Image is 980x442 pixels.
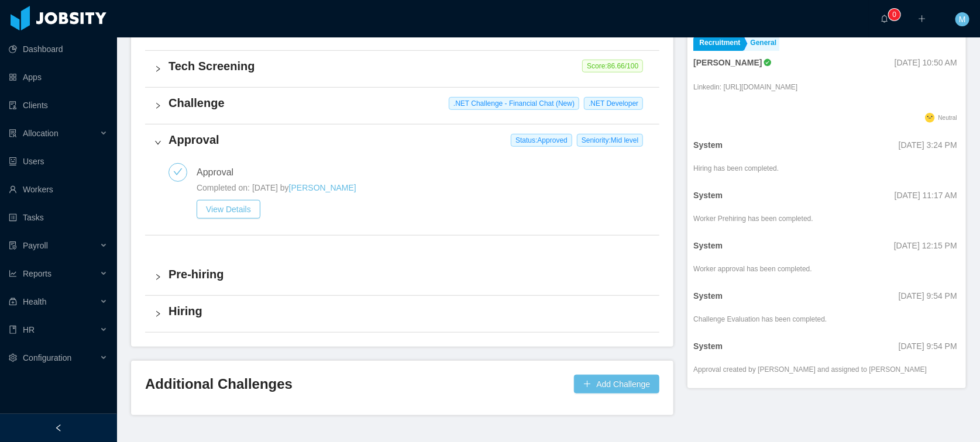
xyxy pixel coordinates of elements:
[145,125,659,161] div: icon: rightApproval
[959,12,966,26] span: M
[9,298,17,306] i: icon: medicine-box
[154,274,161,281] i: icon: right
[449,97,579,110] span: .NET Challenge - Financial Chat (New)
[9,241,17,250] i: icon: file-protect
[9,129,17,137] i: icon: solution
[154,65,161,72] i: icon: right
[169,95,650,111] h4: Challenge
[693,341,723,351] strong: System
[918,15,926,23] i: icon: plus
[197,200,260,219] button: View Details
[197,205,260,214] a: View Details
[9,354,17,362] i: icon: setting
[9,65,108,89] a: icon: appstoreApps
[9,37,108,61] a: icon: pie-chartDashboard
[582,60,643,72] span: Score: 86.66 /100
[693,213,813,224] div: Worker Prehiring has been completed.
[23,297,46,306] span: Health
[289,183,356,192] a: [PERSON_NAME]
[145,375,569,393] h3: Additional Challenges
[938,115,957,121] span: Neutral
[23,269,51,278] span: Reports
[899,341,957,351] span: [DATE] 9:54 PM
[9,206,108,229] a: icon: profileTasks
[169,266,650,282] h4: Pre-hiring
[154,102,161,109] i: icon: right
[9,270,17,278] i: icon: line-chart
[23,241,48,250] span: Payroll
[693,36,743,51] a: Recruitment
[693,58,762,67] strong: [PERSON_NAME]
[145,259,659,295] div: icon: rightPre-hiring
[9,326,17,334] i: icon: book
[693,291,723,301] strong: System
[154,139,161,146] i: icon: right
[693,241,723,250] strong: System
[894,241,957,250] span: [DATE] 12:15 PM
[9,94,108,117] a: icon: auditClients
[693,82,797,92] p: Linkedin: [URL][DOMAIN_NAME]
[197,163,243,182] div: Approval
[693,140,723,150] strong: System
[693,314,827,324] div: Challenge Evaluation has been completed.
[145,51,659,87] div: icon: rightTech Screening
[145,296,659,332] div: icon: rightHiring
[23,129,59,138] span: Allocation
[584,97,643,110] span: .NET Developer
[895,58,957,67] span: [DATE] 10:50 AM
[145,88,659,124] div: icon: rightChallenge
[9,150,108,173] a: icon: robotUsers
[693,163,779,174] div: Hiring has been completed.
[154,310,161,317] i: icon: right
[169,58,650,74] h4: Tech Screening
[693,191,723,200] strong: System
[744,36,779,51] a: General
[889,9,900,20] sup: 0
[511,134,572,147] span: Status: Approved
[899,140,957,150] span: [DATE] 3:24 PM
[574,375,659,393] button: icon: plusAdd Challenge
[173,167,183,177] i: icon: check
[9,178,108,201] a: icon: userWorkers
[23,353,71,362] span: Configuration
[169,303,650,319] h4: Hiring
[197,183,289,192] span: Completed on: [DATE] by
[881,15,889,23] i: icon: bell
[577,134,643,147] span: Seniority: Mid level
[693,264,812,274] div: Worker approval has been completed.
[23,325,35,334] span: HR
[899,291,957,301] span: [DATE] 9:54 PM
[169,132,650,148] h4: Approval
[693,364,927,375] div: Approval created by [PERSON_NAME] and assigned to [PERSON_NAME]
[895,191,957,200] span: [DATE] 11:17 AM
